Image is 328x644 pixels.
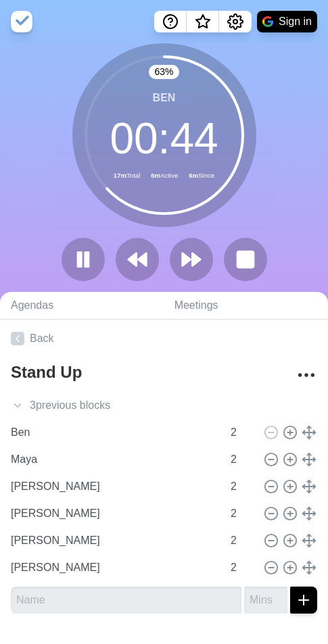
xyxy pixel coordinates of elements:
[257,11,317,32] button: Sign in
[5,446,222,473] input: Name
[164,292,328,320] a: Meetings
[105,397,110,414] span: s
[5,473,222,500] input: Name
[5,527,222,554] input: Name
[225,500,258,527] input: Mins
[225,473,258,500] input: Mins
[5,419,222,446] input: Name
[187,11,219,32] button: What’s new
[262,16,273,27] img: google logo
[219,11,252,32] button: Settings
[225,554,258,581] input: Mins
[225,446,258,473] input: Mins
[225,527,258,554] input: Mins
[293,362,320,389] button: More
[5,554,222,581] input: Name
[225,419,258,446] input: Mins
[11,11,32,32] img: timeblocks logo
[154,11,187,32] button: Help
[5,500,222,527] input: Name
[11,587,241,614] input: Name
[244,587,287,614] input: Mins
